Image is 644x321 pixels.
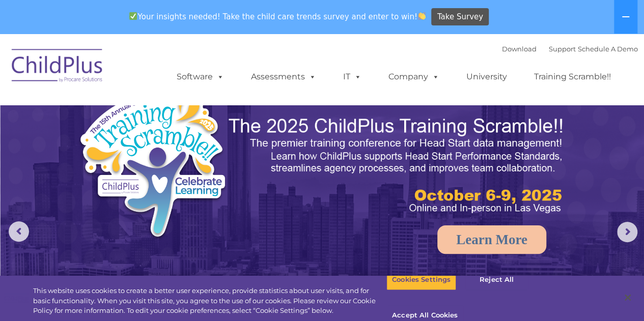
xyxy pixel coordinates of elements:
a: Learn More [437,225,546,254]
img: ✅ [129,12,137,20]
a: Assessments [241,67,326,87]
span: Your insights needed! Take the child care trends survey and enter to win! [125,7,430,26]
button: Cookies Settings [386,269,456,290]
a: Software [166,67,234,87]
font: | [502,45,638,53]
a: Training Scramble!! [524,67,621,87]
a: Company [378,67,450,87]
img: 👏 [418,12,426,20]
button: Reject All [465,269,528,290]
span: Take Survey [437,8,483,26]
a: University [456,67,517,87]
button: Close [617,286,639,309]
div: This website uses cookies to create a better user experience, provide statistics about user visit... [33,286,386,316]
a: Download [502,45,537,53]
a: Take Survey [431,8,489,26]
a: IT [333,67,372,87]
a: Support [549,45,576,53]
a: Schedule A Demo [578,45,638,53]
img: ChildPlus by Procare Solutions [7,42,108,93]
